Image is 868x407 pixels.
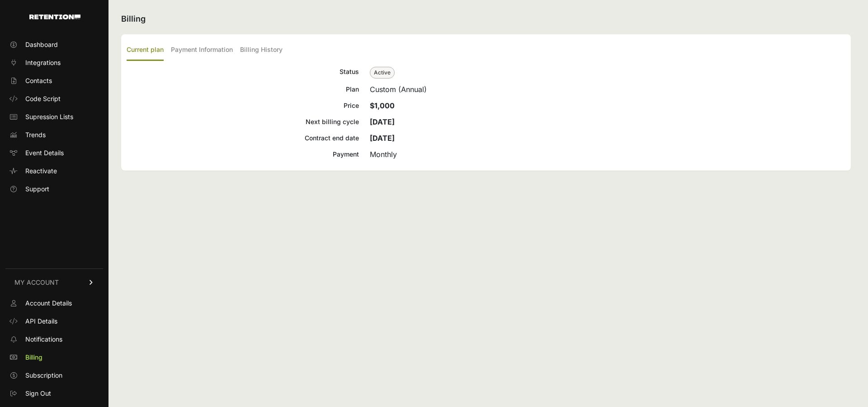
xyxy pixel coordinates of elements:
a: Sign Out [5,386,103,401]
a: Dashboard [5,37,103,52]
span: Event Details [25,148,64,157]
a: Notifications [5,332,103,347]
label: Current plan [127,40,164,61]
a: Contacts [5,74,103,88]
span: Account Details [25,299,72,308]
span: Subscription [25,371,62,380]
a: API Details [5,314,103,328]
strong: [DATE] [370,134,395,143]
a: Code Script [5,92,103,106]
div: Custom (Annual) [370,84,845,95]
span: Reactivate [25,166,57,176]
span: Active [370,67,395,79]
span: Billing [25,353,42,362]
a: Supression Lists [5,110,103,124]
div: Next billing cycle [127,116,359,127]
div: Monthly [370,149,845,160]
div: Plan [127,84,359,95]
span: Sign Out [25,389,51,398]
span: Dashboard [25,40,58,49]
span: MY ACCOUNT [14,278,59,287]
a: Billing [5,350,103,365]
label: Payment Information [171,40,233,61]
a: Event Details [5,146,103,160]
a: Reactivate [5,164,103,178]
h2: Billing [121,13,851,25]
span: Trends [25,130,46,139]
img: Retention.com [29,14,80,19]
span: Integrations [25,58,61,67]
a: Integrations [5,55,103,70]
div: Contract end date [127,133,359,143]
span: Code Script [25,94,61,103]
a: MY ACCOUNT [5,268,103,296]
div: Payment [127,149,359,160]
a: Account Details [5,296,103,310]
a: Trends [5,128,103,142]
label: Billing History [240,40,283,61]
div: Status [127,66,359,79]
strong: $1,000 [370,101,395,110]
span: Support [25,185,49,194]
div: Price [127,100,359,111]
a: Support [5,182,103,196]
span: Notifications [25,335,62,344]
span: API Details [25,317,57,326]
span: Contacts [25,76,52,85]
strong: [DATE] [370,117,395,126]
a: Subscription [5,368,103,383]
span: Supression Lists [25,112,73,121]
